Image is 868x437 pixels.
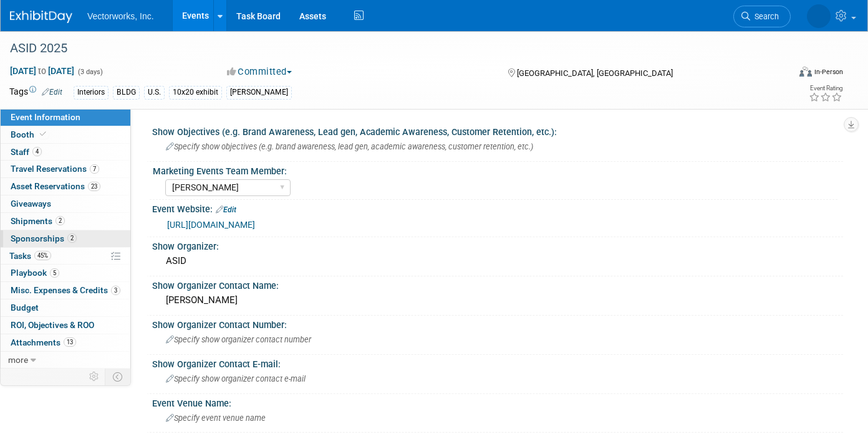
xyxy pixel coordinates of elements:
[1,299,130,316] a: Budget
[1,352,130,369] a: more
[152,200,843,216] div: Event Website:
[11,181,100,191] span: Asset Reservations
[90,164,99,174] span: 7
[42,88,62,96] a: Edit
[40,131,46,138] i: Booth reservation complete
[814,67,843,77] div: In-Person
[1,248,130,265] a: Tasks45%
[11,285,120,295] span: Misc. Expenses & Credits
[36,66,48,76] span: to
[166,335,311,344] span: Specify show organizer contact number
[1,178,130,195] a: Asset Reservations23
[1,317,130,334] a: ROI, Objectives & ROO
[216,205,236,214] a: Edit
[11,112,80,122] span: Event Information
[11,216,65,226] span: Shipments
[162,251,834,271] div: ASID
[153,162,837,177] div: Marketing Events Team Member:
[169,86,222,99] div: 10x20 exhibit
[166,142,533,151] span: Specify show objectives (e.g. brand awareness, lead gen, academic awareness, customer retention, ...
[1,144,130,161] a: Staff4
[807,4,831,28] img: Tania Arabian
[1,334,130,351] a: Attachments13
[113,86,140,99] div: BLDG
[1,126,130,143] a: Booth
[74,86,109,99] div: Interiors
[1,265,130,281] a: Playbook5
[1,161,130,177] a: Travel Reservations7
[223,65,297,78] button: Committed
[1,195,130,212] a: Giveaways
[55,216,65,225] span: 2
[162,291,834,310] div: [PERSON_NAME]
[152,276,843,292] div: Show Organizer Contact Name:
[750,12,779,21] span: Search
[11,233,77,243] span: Sponsorships
[1,230,130,247] a: Sponsorships2
[11,320,94,330] span: ROI, Objectives & ROO
[11,303,39,312] span: Budget
[809,85,842,92] div: Event Rating
[11,129,49,139] span: Booth
[720,65,843,83] div: Event Format
[517,68,673,78] span: [GEOGRAPHIC_DATA], [GEOGRAPHIC_DATA]
[152,394,843,410] div: Event Venue Name:
[111,286,120,295] span: 3
[64,337,76,347] span: 13
[733,6,791,27] a: Search
[8,355,28,365] span: more
[84,369,105,385] td: Personalize Event Tab Strip
[144,86,165,99] div: U.S.
[6,37,772,60] div: ASID 2025
[88,182,100,191] span: 23
[11,164,99,174] span: Travel Reservations
[87,11,154,21] span: Vectorworks, Inc.
[166,413,266,423] span: Specify event venue name
[152,316,843,331] div: Show Organizer Contact Number:
[50,268,59,278] span: 5
[32,147,42,156] span: 4
[226,86,292,99] div: [PERSON_NAME]
[105,369,131,385] td: Toggle Event Tabs
[11,268,59,278] span: Playbook
[11,337,76,347] span: Attachments
[152,355,843,370] div: Show Organizer Contact E-mail:
[34,251,51,260] span: 45%
[166,374,306,383] span: Specify show organizer contact e-mail
[67,233,77,243] span: 2
[152,123,843,138] div: Show Objectives (e.g. Brand Awareness, Lead gen, Academic Awareness, Customer Retention, etc.):
[11,147,42,157] span: Staff
[1,282,130,299] a: Misc. Expenses & Credits3
[152,237,843,253] div: Show Organizer:
[167,220,255,230] a: [URL][DOMAIN_NAME]
[10,11,72,23] img: ExhibitDay
[799,67,812,77] img: Format-Inperson.png
[1,109,130,126] a: Event Information
[1,213,130,230] a: Shipments2
[9,65,75,77] span: [DATE] [DATE]
[11,199,51,209] span: Giveaways
[77,68,103,76] span: (3 days)
[9,85,62,100] td: Tags
[9,251,51,261] span: Tasks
